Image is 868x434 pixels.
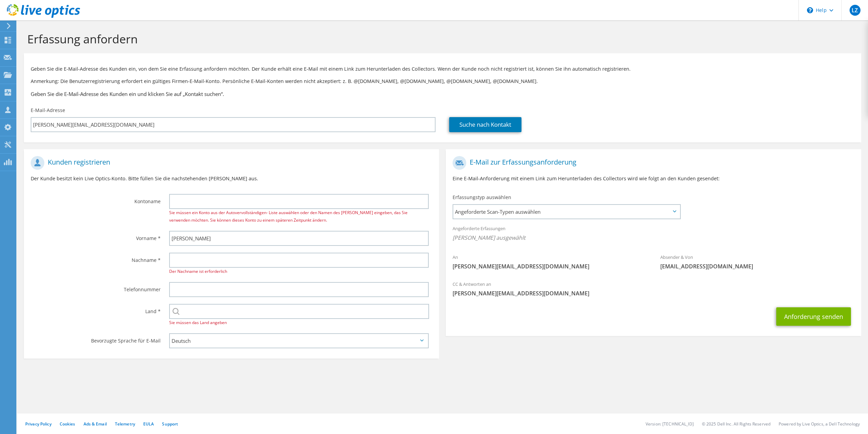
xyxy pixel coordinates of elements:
[453,234,854,241] span: [PERSON_NAME] ausgewählt
[660,263,854,270] span: [EMAIL_ADDRESS][DOMAIN_NAME]
[31,107,65,114] label: E-Mail-Adresse
[446,221,861,247] div: Angeforderte Erfassungen
[453,156,851,170] h1: E-Mail zur Erfassungsanforderung
[31,156,429,170] h1: Kunden registrieren
[453,194,511,201] label: Erfassungstyp auswählen
[453,205,679,219] span: Angeforderte Scan-Typen auswählen
[453,175,854,182] p: Eine E-Mail-Anforderung mit einem Link zum Herunterladen des Collectors wird wie folgt an den Kun...
[31,78,854,85] p: Anmerkung: Die Benutzerregistrierung erfordert ein gültiges Firmen-E-Mail-Konto. Persönliche E-Ma...
[31,304,161,315] label: Land *
[850,5,860,16] span: LZ
[60,421,75,427] a: Cookies
[31,194,161,205] label: Kontoname
[169,268,227,274] span: Der Nachname ist erforderlich
[169,210,408,223] span: Sie müssen ein Konto aus der Autovervollständigen- Liste auswählen oder den Namen des [PERSON_NAM...
[115,421,135,427] a: Telemetry
[776,307,851,326] button: Anforderung senden
[702,421,770,427] li: © 2025 Dell Inc. All Rights Reserved
[453,263,647,270] span: [PERSON_NAME][EMAIL_ADDRESS][DOMAIN_NAME]
[807,7,813,13] svg: \n
[31,65,854,73] p: Geben Sie die E-Mail-Adresse des Kunden ein, von dem Sie eine Erfassung anfordern möchten. Der Ku...
[143,421,154,427] a: EULA
[27,32,854,46] h1: Erfassung anfordern
[449,117,521,132] a: Suche nach Kontakt
[31,231,161,242] label: Vorname *
[646,421,694,427] li: Version: [TECHNICAL_ID]
[169,320,227,325] span: Sie müssen das Land angeben
[779,421,860,427] li: Powered by Live Optics, a Dell Technology
[446,277,861,300] div: CC & Antworten an
[653,250,861,274] div: Absender & Von
[25,421,52,427] a: Privacy Policy
[31,90,854,98] h3: Geben Sie die E-Mail-Adresse des Kunden ein und klicken Sie auf „Kontakt suchen“.
[31,282,161,293] label: Telefonnummer
[446,250,653,274] div: An
[453,290,854,297] span: [PERSON_NAME][EMAIL_ADDRESS][DOMAIN_NAME]
[31,253,161,264] label: Nachname *
[31,175,432,182] p: Der Kunde besitzt kein Live Optics-Konto. Bitte füllen Sie die nachstehenden [PERSON_NAME] aus.
[84,421,107,427] a: Ads & Email
[31,333,161,344] label: Bevorzugte Sprache für E-Mail
[162,421,178,427] a: Support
